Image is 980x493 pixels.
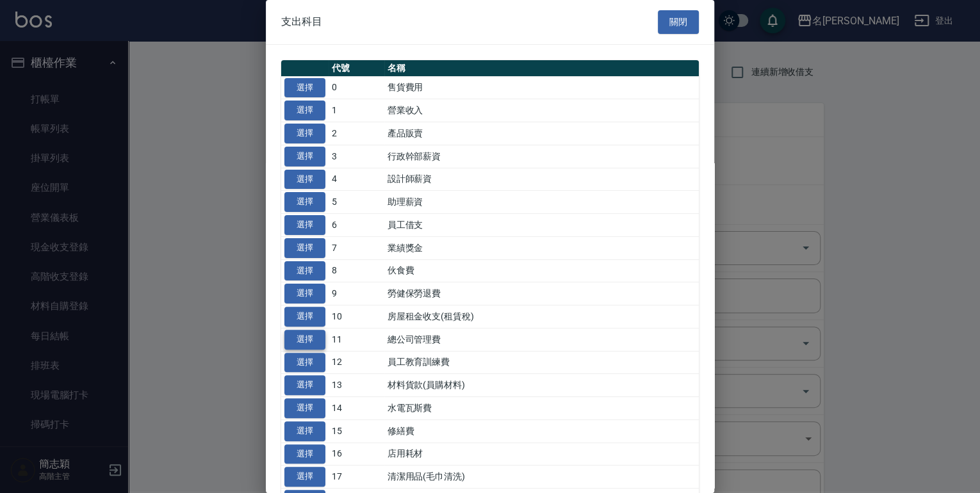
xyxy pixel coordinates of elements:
[284,192,325,212] button: 選擇
[284,261,325,281] button: 選擇
[284,284,325,303] button: 選擇
[281,15,322,28] span: 支出科目
[329,76,384,99] td: 0
[329,397,384,420] td: 14
[284,307,325,327] button: 選擇
[384,305,699,328] td: 房屋租金收支(租賃稅)
[284,330,325,350] button: 選擇
[384,168,699,191] td: 設計師薪資
[384,397,699,420] td: 水電瓦斯費
[284,238,325,258] button: 選擇
[384,419,699,442] td: 修繕費
[329,282,384,305] td: 9
[284,147,325,166] button: 選擇
[284,78,325,98] button: 選擇
[284,170,325,190] button: 選擇
[329,236,384,259] td: 7
[284,444,325,464] button: 選擇
[384,465,699,489] td: 清潔用品(毛巾清洗)
[384,442,699,465] td: 店用耗材
[384,145,699,168] td: 行政幹部薪資
[384,99,699,122] td: 營業收入
[384,328,699,351] td: 總公司管理費
[384,191,699,214] td: 助理薪資
[329,351,384,374] td: 12
[284,467,325,487] button: 選擇
[384,60,699,77] th: 名稱
[329,145,384,168] td: 3
[329,465,384,489] td: 17
[329,191,384,214] td: 5
[329,305,384,328] td: 10
[284,398,325,418] button: 選擇
[329,374,384,397] td: 13
[284,353,325,373] button: 選擇
[384,76,699,99] td: 售貨費用
[384,374,699,397] td: 材料貨款(員購材料)
[329,122,384,145] td: 2
[329,214,384,237] td: 6
[658,10,699,34] button: 關閉
[329,442,384,465] td: 16
[329,419,384,442] td: 15
[384,259,699,282] td: 伙食費
[384,236,699,259] td: 業績獎金
[384,351,699,374] td: 員工教育訓練費
[384,282,699,305] td: 勞健保勞退費
[384,122,699,145] td: 產品販賣
[384,214,699,237] td: 員工借支
[329,328,384,351] td: 11
[284,375,325,395] button: 選擇
[329,60,384,77] th: 代號
[284,215,325,235] button: 選擇
[329,99,384,122] td: 1
[284,421,325,441] button: 選擇
[284,124,325,143] button: 選擇
[329,259,384,282] td: 8
[329,168,384,191] td: 4
[284,101,325,120] button: 選擇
